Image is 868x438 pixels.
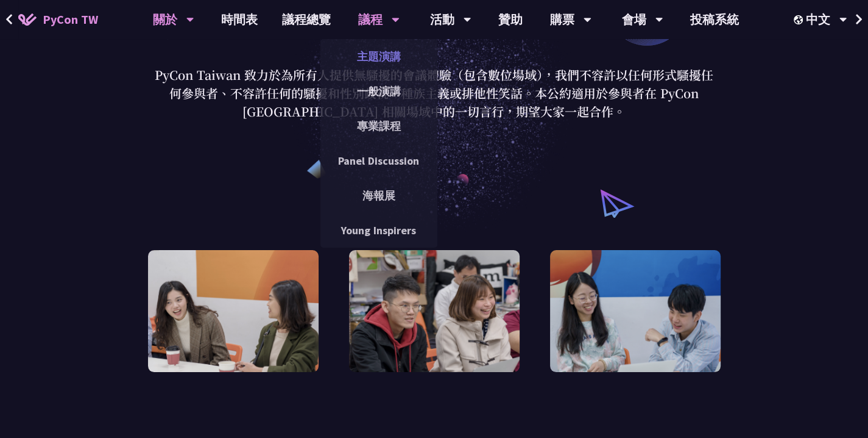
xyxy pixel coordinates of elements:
[320,77,437,106] a: 一般演講
[320,112,437,140] a: 專業課程
[320,216,437,245] a: Young Inspirers
[18,13,37,26] img: Home icon of PyCon TW 2025
[794,15,806,24] img: Locale Icon
[151,66,718,121] p: PyCon Taiwan 致力於為所有人提供無騷擾的會議體驗（包含數位場域），我們不容許以任何形式騷擾任何參與者、不容許任何的騷擾和性別歧視、種族主義或排他性笑話。本公約適用於參與者在 PyCo...
[6,4,110,35] a: PyCon TW
[320,42,437,71] a: 主題演講
[320,181,437,210] a: 海報展
[320,146,437,175] a: Panel Discussion
[43,10,98,29] span: PyCon TW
